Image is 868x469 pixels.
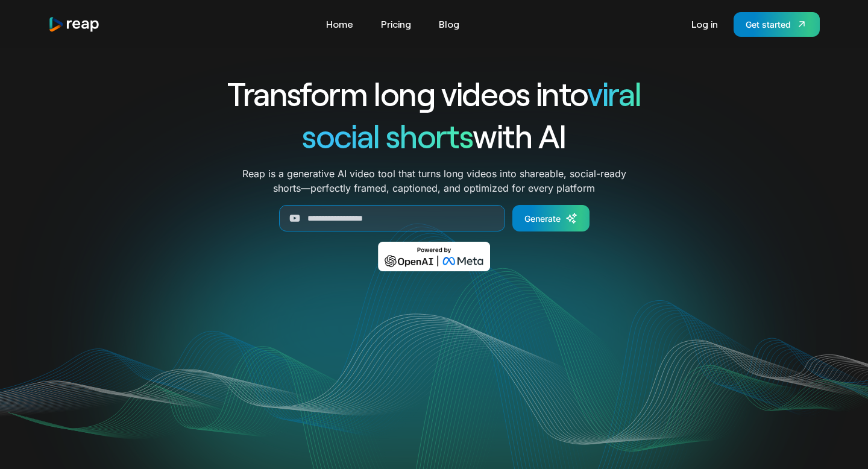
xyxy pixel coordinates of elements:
[183,205,685,231] form: Generate Form
[48,16,100,33] img: reap logo
[433,14,465,34] a: Blog
[302,116,473,155] span: social shorts
[183,72,685,115] h1: Transform long videos into
[746,18,791,31] div: Get started
[48,16,100,33] a: home
[512,205,590,231] a: Generate
[524,212,561,225] div: Generate
[183,115,685,157] h1: with AI
[734,12,820,37] a: Get started
[685,14,724,34] a: Log in
[320,14,359,34] a: Home
[587,74,641,113] span: viral
[375,14,417,34] a: Pricing
[242,166,626,195] p: Reap is a generative AI video tool that turns long videos into shareable, social-ready shorts—per...
[378,242,491,271] img: Powered by OpenAI & Meta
